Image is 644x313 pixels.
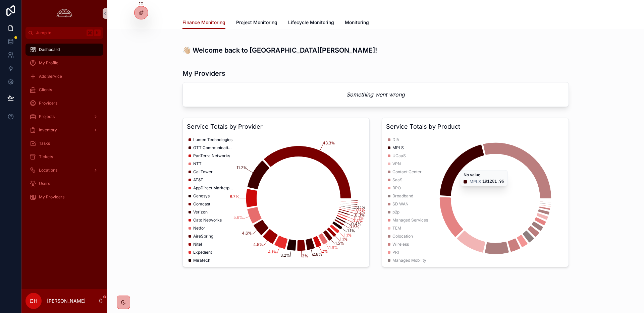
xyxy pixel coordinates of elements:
[193,217,222,223] span: Cato Networks
[242,231,252,236] tspan: 4.6%
[182,69,225,78] h1: My Providers
[193,258,210,263] span: Miratech
[392,234,413,239] span: Colocation
[392,226,401,231] span: TEM
[182,45,569,55] h3: 👋🏼 Welcome back to [GEOGRAPHIC_DATA][PERSON_NAME]!
[39,87,52,92] span: Clients
[392,201,409,207] span: SD WAN
[288,16,334,30] a: Lifecycle Monitoring
[236,165,247,170] tspan: 11.2%
[230,194,239,199] tspan: 6.7%
[392,250,399,255] span: PRI
[39,60,58,66] span: My Profile
[392,209,399,215] span: p2p
[392,153,406,159] span: UCaaS
[39,181,50,186] span: Users
[322,249,328,254] tspan: 2%
[30,297,38,305] span: CH
[346,90,405,99] em: Something went wrong
[55,8,74,19] img: App logo
[386,122,565,131] h3: Service Totals by Product
[39,127,57,133] span: Inventory
[236,19,277,26] span: Project Monitoring
[329,245,338,250] tspan: 1.9%
[25,151,103,163] a: Tickets
[39,74,62,79] span: Add Service
[233,215,243,220] tspan: 5.6%
[25,178,103,190] a: Users
[268,249,277,254] tspan: 4.1%
[253,242,263,247] tspan: 4.5%
[354,215,364,221] tspan: 0.3%
[182,16,225,29] a: Finance Monitoring
[193,201,210,207] span: Comcast
[95,30,100,36] span: K
[193,250,212,255] span: Expedient
[193,161,202,167] span: NTT
[344,233,352,238] tspan: 1.1%
[392,169,422,175] span: Contact Center
[187,122,365,131] h3: Service Totals by Provider
[25,84,103,96] a: Clients
[39,141,50,146] span: Tasks
[193,145,233,150] span: GTT Communications
[193,234,213,239] span: AireSpring
[193,177,203,183] span: AT&T
[25,27,103,39] button: Jump to...K
[350,224,360,229] tspan: 0.5%
[39,194,64,200] span: My Providers
[392,193,413,199] span: Broadband
[386,134,565,263] div: chart
[182,19,225,26] span: Finance Monitoring
[392,217,428,223] span: Managed Services
[25,191,103,203] a: My Providers
[193,169,213,175] span: CallTower
[193,226,205,231] span: Netfor
[302,253,308,258] tspan: 3%
[323,140,335,145] tspan: 43.3%
[25,44,103,56] a: Dashboard
[39,114,55,119] span: Projects
[193,153,230,159] span: PanTerra Networks
[36,30,84,36] span: Jump to...
[357,205,366,210] tspan: 0.1%
[25,111,103,123] a: Projects
[347,228,355,233] tspan: 1.1%
[25,137,103,149] a: Tasks
[392,161,401,167] span: VPN
[345,16,369,30] a: Monitoring
[392,242,409,247] span: Wireless
[25,164,103,176] a: Locations
[335,241,344,246] tspan: 1.5%
[193,193,210,199] span: Genesys
[25,97,103,109] a: Providers
[356,209,366,214] tspan: 0.2%
[25,57,103,69] a: My Profile
[25,124,103,136] a: Inventory
[21,39,107,212] div: scrollable content
[355,212,365,217] tspan: 0.3%
[193,137,232,142] span: Lumen Technologies
[392,137,399,142] span: DIA
[39,101,57,106] span: Providers
[39,47,60,52] span: Dashboard
[392,258,426,263] span: Managed Mobility
[392,145,404,150] span: MPLS
[313,252,322,257] tspan: 2.8%
[25,70,103,82] a: Add Service
[392,177,402,183] span: SaaS
[351,221,362,226] tspan: 0.4%
[356,207,365,212] tspan: 0.1%
[193,209,208,215] span: Verizon
[39,154,53,160] span: Tickets
[353,218,363,223] tspan: 0.4%
[187,134,365,263] div: chart
[193,185,233,191] span: AppDirect Marketplace
[340,237,348,242] tspan: 1.1%
[236,16,277,30] a: Project Monitoring
[193,242,202,247] span: Nitel
[345,19,369,26] span: Monitoring
[288,19,334,26] span: Lifecycle Monitoring
[47,298,86,304] p: [PERSON_NAME]
[392,185,401,191] span: BPO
